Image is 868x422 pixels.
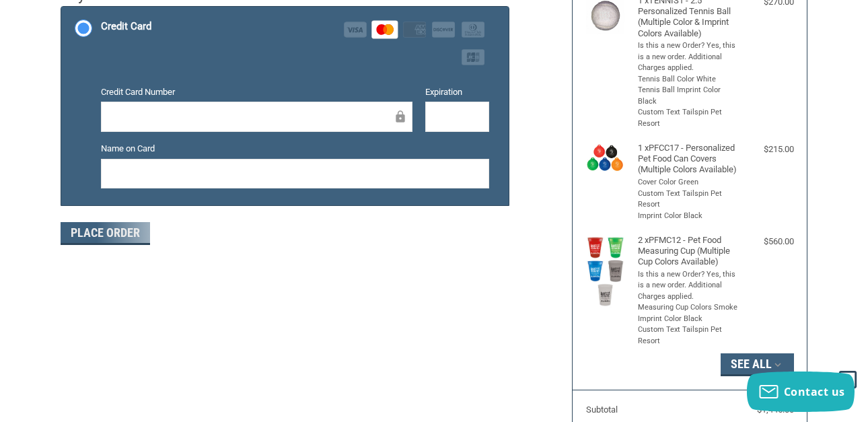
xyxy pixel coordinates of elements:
[638,85,739,107] li: Tennis Ball Imprint Color Black
[101,142,489,155] label: Name on Card
[742,143,793,156] div: $215.00
[61,222,150,245] button: Place Order
[638,314,739,325] li: Imprint Color Black
[742,235,793,248] div: $560.00
[101,15,151,38] div: Credit Card
[638,177,739,188] li: Cover Color Green
[638,324,739,347] li: Custom Text Tailspin Pet Resort
[721,353,794,376] button: See All
[425,85,489,99] label: Expiration
[586,405,618,415] span: Subtotal
[638,235,739,268] h4: 2 x PFMC12 - Pet Food Measuring Cup (Multiple Cup Colors Available)
[638,269,739,303] li: Is this a new Order? Yes, this is a new order. Additional Charges applied.
[638,211,739,222] li: Imprint Color Black
[638,302,739,314] li: Measuring Cup Colors Smoke
[638,74,739,85] li: Tennis Ball Color White
[784,384,845,399] span: Contact us
[638,143,739,176] h4: 1 x PFCC17 - Personalized Pet Food Can Covers (Multiple Colors Available)
[747,372,855,412] button: Contact us
[638,188,739,211] li: Custom Text Tailspin Pet Resort
[638,40,739,74] li: Is this a new Order? Yes, this is a new order. Additional Charges applied.
[638,107,739,129] li: Custom Text Tailspin Pet Resort
[101,85,412,99] label: Credit Card Number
